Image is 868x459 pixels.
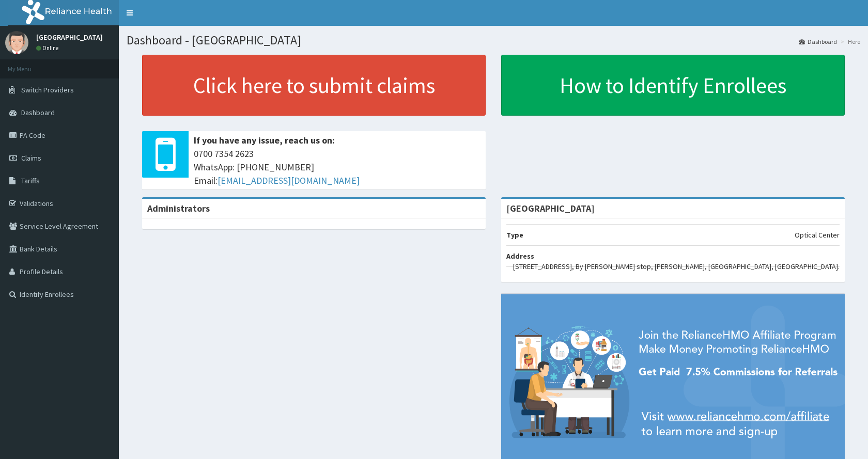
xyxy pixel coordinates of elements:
a: How to Identify Enrollees [501,55,845,116]
a: Dashboard [799,37,837,46]
b: If you have any issue, reach us on: [194,134,335,146]
b: Address [506,251,534,261]
a: [EMAIL_ADDRESS][DOMAIN_NAME] [218,175,360,186]
li: Here [838,37,860,46]
span: Switch Providers [21,85,74,94]
p: [GEOGRAPHIC_DATA] [36,34,103,41]
span: Dashboard [21,108,55,117]
h1: Dashboard - [GEOGRAPHIC_DATA] [127,34,860,47]
span: 0700 7354 2623 WhatsApp: [PHONE_NUMBER] Email: [194,147,481,187]
b: Type [506,230,523,240]
a: Click here to submit claims [142,55,486,116]
span: Tariffs [21,176,40,185]
img: User Image [5,31,28,54]
p: Optical Center [795,230,840,240]
p: [STREET_ADDRESS], By [PERSON_NAME] stop, [PERSON_NAME], [GEOGRAPHIC_DATA], [GEOGRAPHIC_DATA]. [513,261,840,272]
a: Online [36,44,61,52]
b: Administrators [147,202,210,214]
strong: [GEOGRAPHIC_DATA] [506,202,595,214]
span: Claims [21,153,41,163]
